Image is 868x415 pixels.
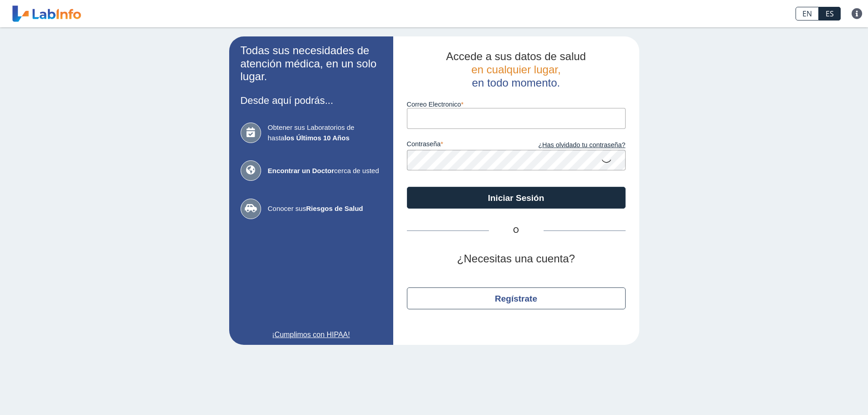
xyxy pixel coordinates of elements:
label: contraseña [407,140,516,150]
button: Regístrate [407,287,626,309]
h3: Desde aquí podrás... [241,95,382,106]
a: ¿Has olvidado tu contraseña? [516,140,626,150]
label: Correo Electronico [407,101,626,108]
b: los Últimos 10 Años [284,134,349,142]
a: ¡Cumplimos con HIPAA! [241,329,382,340]
span: en todo momento. [472,77,560,89]
button: Iniciar Sesión [407,187,626,209]
span: en cualquier lugar, [471,63,560,76]
h2: Todas sus necesidades de atención médica, en un solo lugar. [241,44,382,83]
h2: ¿Necesitas una cuenta? [407,252,626,266]
a: EN [796,7,819,20]
span: O [489,225,544,236]
span: cerca de usted [268,166,382,176]
a: ES [819,7,841,20]
b: Riesgos de Salud [306,205,363,212]
span: Obtener sus Laboratorios de hasta [268,123,382,143]
b: Encontrar un Doctor [268,167,334,174]
span: Accede a sus datos de salud [446,50,586,62]
span: Conocer sus [268,204,382,214]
